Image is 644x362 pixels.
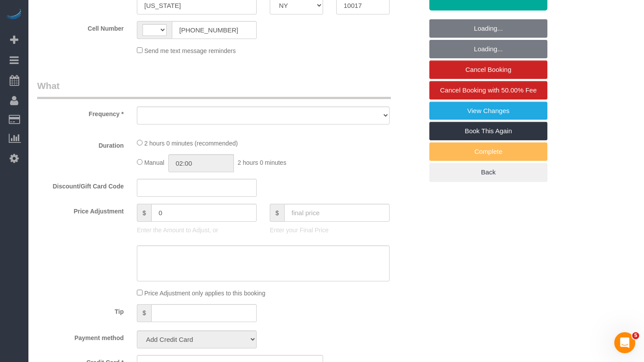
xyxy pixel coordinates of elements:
[137,204,151,222] span: $
[137,304,151,322] span: $
[144,140,238,147] span: 2 hours 0 minutes (recommended)
[31,138,130,150] label: Duration
[144,290,265,297] span: Price Adjustment only applies to this booking
[172,21,257,39] input: Cell Number
[270,204,284,222] span: $
[31,330,130,342] label: Payment method
[614,332,635,353] iframe: Intercom live chat
[37,79,391,99] legend: What
[429,60,547,79] a: Cancel Booking
[238,159,286,166] span: 2 hours 0 minutes
[429,122,547,140] a: Book This Again
[137,226,257,234] p: Enter the Amount to Adjust, or
[31,106,130,118] label: Frequency *
[31,21,130,33] label: Cell Number
[429,102,547,120] a: View Changes
[270,226,390,234] p: Enter your Final Price
[144,47,236,54] span: Send me text message reminders
[31,179,130,191] label: Discount/Gift Card Code
[5,9,23,21] img: Automaid Logo
[429,163,547,181] a: Back
[284,204,390,222] input: final price
[632,332,639,339] span: 5
[31,204,130,216] label: Price Adjustment
[429,81,547,99] a: Cancel Booking with 50.00% Fee
[144,159,164,166] span: Manual
[31,304,130,316] label: Tip
[440,86,537,94] span: Cancel Booking with 50.00% Fee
